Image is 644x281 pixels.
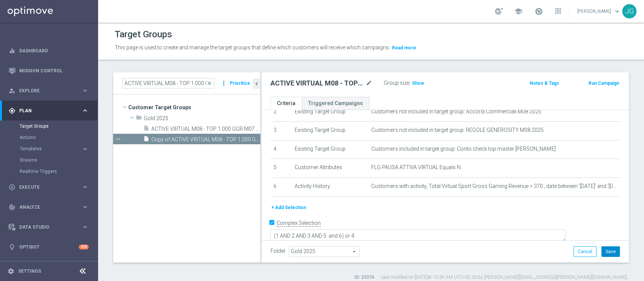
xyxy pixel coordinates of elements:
[20,134,78,140] a: Actions
[371,164,461,171] span: FLG PAUSA ATTIVA VIRTUAL Equals N
[271,122,292,140] td: 3
[81,87,89,94] i: keyboard_arrow_right
[613,7,621,15] span: keyboard_arrow_down
[19,41,89,61] a: Dashboard
[409,80,410,86] label: :
[20,132,97,143] div: Actions
[8,184,89,190] button: play_circle_outline Execute keyboard_arrow_right
[81,223,89,231] i: keyboard_arrow_right
[9,244,15,250] i: lightbulb
[9,204,81,211] div: Analyze
[20,166,97,177] div: Realtime Triggers
[19,108,81,113] span: Plan
[20,168,78,174] a: Realtime Triggers
[371,108,541,115] span: Customers not included in target group: Accordi Commerciali M08 2025
[136,115,142,123] i: folder
[302,97,369,110] a: Triggered Campaigns
[622,4,636,18] div: JG
[253,80,260,87] i: chevron_left
[18,269,41,273] a: Settings
[9,87,81,94] div: Explore
[229,78,251,89] button: Prioritize
[271,97,302,110] a: Criteria
[20,154,97,166] div: Streams
[9,184,15,191] i: play_circle_outline
[206,80,212,86] span: close
[9,107,81,114] div: Plan
[576,6,622,17] a: [PERSON_NAME]keyboard_arrow_down
[19,237,79,257] a: Optibot
[366,79,372,88] i: mode_edit
[9,184,81,191] div: Execute
[20,121,97,132] div: Target Groups
[81,107,89,114] i: keyboard_arrow_right
[271,177,292,196] td: 6
[81,145,89,153] i: keyboard_arrow_right
[20,147,81,151] div: Templates
[115,44,390,50] span: This page is used to create and manage the target groups that define which customers will receive...
[271,140,292,159] td: 4
[601,246,620,257] button: Save
[19,205,81,209] span: Analyze
[384,80,409,86] label: Group size
[20,146,89,152] button: Templates keyboard_arrow_right
[573,246,596,257] button: Cancel
[271,159,292,178] td: 5
[220,78,227,89] i: more_vert
[8,108,89,114] button: gps_fixed Plan keyboard_arrow_right
[9,47,15,54] i: equalizer
[9,237,89,257] div: Optibot
[81,203,89,211] i: keyboard_arrow_right
[271,79,364,88] h2: ACTIVE VIRTUAL M08 - TOP 1.000 GGR M08 18.08
[292,159,369,178] td: Customer Attributes
[354,274,374,281] label: ID: 23376
[271,248,286,254] label: Folder
[8,48,89,54] button: equalizer Dashboard
[9,87,15,94] i: person_search
[8,68,89,74] button: Mission Control
[20,123,78,129] a: Target Groups
[81,183,89,191] i: keyboard_arrow_right
[292,140,369,159] td: Existing Target Group
[391,44,417,52] button: Read more
[9,61,89,81] div: Mission Control
[19,89,81,93] span: Explore
[371,127,544,133] span: Customers not included in target group: REGOLE GENEROSITY M08 2025
[8,88,89,94] button: person_search Explore keyboard_arrow_right
[253,78,260,89] button: chevron_left
[412,81,424,86] span: Show
[151,136,260,143] span: Copy of ACTIVE VIRTUAL M08 - TOP 1.000 GGR M07 11.08
[9,41,89,61] div: Dashboard
[143,136,149,144] i: insert_drive_file
[292,122,369,140] td: Existing Target Group
[128,102,260,113] span: Customer Target Groups
[381,274,627,281] label: Last modified on [DATE] at 10:39 AM UTC+02:00 by [PERSON_NAME][EMAIL_ADDRESS][PERSON_NAME][DOMAIN...
[20,147,74,151] span: Templates
[144,115,260,122] span: Gold 2025
[19,185,81,189] span: Execute
[115,29,172,40] h1: Target Groups
[19,61,89,81] a: Mission Control
[514,7,523,15] span: school
[371,146,555,152] span: Customers included in target group: Conto check top master [PERSON_NAME]
[9,204,15,211] i: track_changes
[79,244,89,249] div: +10
[19,225,81,229] span: Data Studio
[9,107,15,114] i: gps_fixed
[20,143,97,154] div: Templates
[20,157,78,163] a: Streams
[8,204,89,210] button: track_changes Analyze keyboard_arrow_right
[143,125,149,134] i: insert_drive_file
[8,224,89,230] button: Data Studio keyboard_arrow_right
[292,177,369,196] td: Activity History
[8,244,89,250] button: lightbulb Optibot +10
